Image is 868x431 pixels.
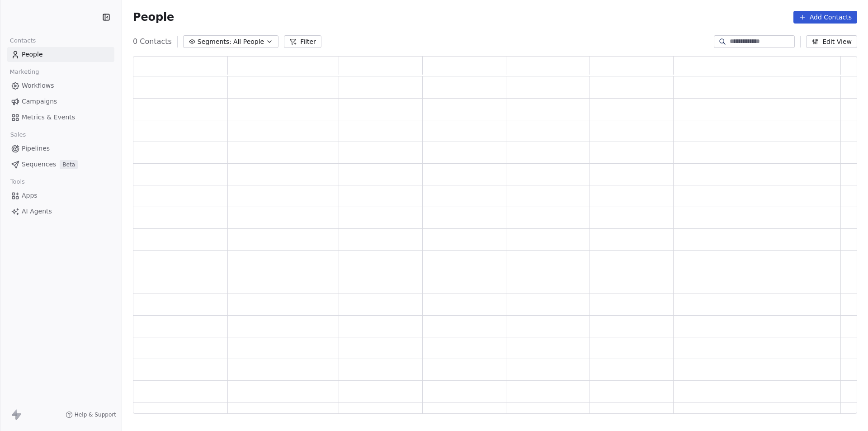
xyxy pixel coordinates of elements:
[6,65,43,79] span: Marketing
[22,207,52,216] span: AI Agents
[22,81,54,90] span: Workflows
[806,35,857,48] button: Edit View
[7,188,114,203] a: Apps
[66,411,116,418] a: Help & Support
[6,128,30,142] span: Sales
[22,97,57,106] span: Campaigns
[198,37,231,47] span: Segments:
[7,204,114,219] a: AI Agents
[7,141,114,156] a: Pipelines
[133,36,172,47] span: 0 Contacts
[6,34,40,47] span: Contacts
[22,160,56,169] span: Sequences
[75,411,116,418] span: Help & Support
[22,113,75,122] span: Metrics & Events
[22,191,38,200] span: Apps
[793,11,857,24] button: Add Contacts
[60,160,78,169] span: Beta
[7,110,114,125] a: Metrics & Events
[7,47,114,62] a: People
[22,144,50,153] span: Pipelines
[7,78,114,93] a: Workflows
[6,175,28,189] span: Tools
[284,35,321,48] button: Filter
[22,50,43,59] span: People
[133,10,174,24] span: People
[233,37,264,47] span: All People
[7,157,114,172] a: SequencesBeta
[7,94,114,109] a: Campaigns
